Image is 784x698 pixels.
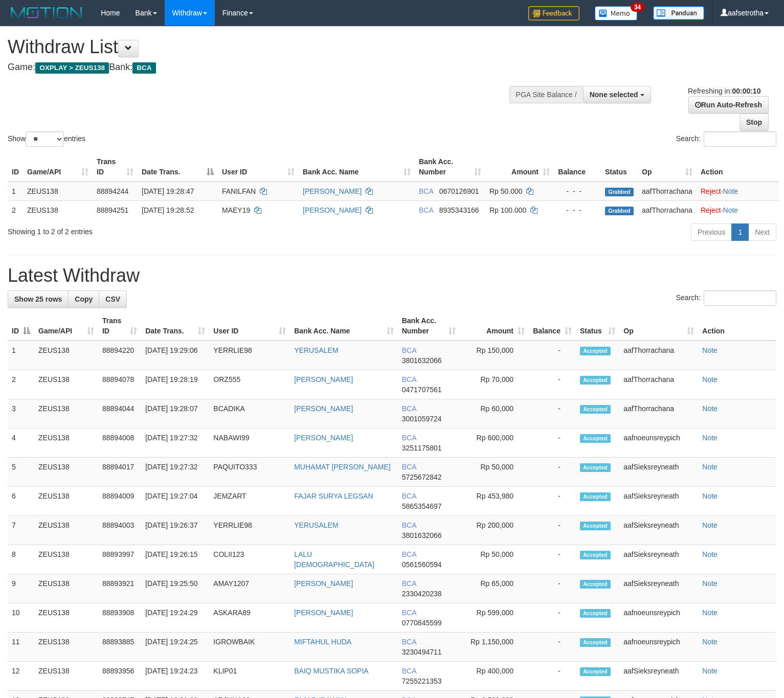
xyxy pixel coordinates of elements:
[631,3,644,12] span: 34
[702,521,718,529] a: Note
[702,434,718,442] a: Note
[688,87,760,95] span: Refreshing in:
[402,492,416,500] span: BCA
[605,207,634,215] span: Grabbed
[141,370,209,399] td: [DATE] 19:28:19
[105,295,120,303] span: CSV
[402,404,416,413] span: BCA
[98,311,141,341] th: Trans ID: activate to sort column ascending
[402,415,442,423] span: Copy 3001059724 to clipboard
[702,579,718,588] a: Note
[8,545,34,574] td: 8
[8,516,34,545] td: 7
[595,6,638,20] img: Button%20Memo.svg
[34,516,98,545] td: ZEUS138
[98,458,141,487] td: 88894017
[8,603,34,633] td: 10
[141,633,209,662] td: [DATE] 19:24:25
[529,603,576,633] td: -
[619,516,698,545] td: aafSieksreyneath
[509,86,583,103] div: PGA Site Balance /
[294,521,338,529] a: YERUSALEM
[294,579,353,588] a: [PERSON_NAME]
[98,399,141,429] td: 88894044
[529,516,576,545] td: -
[8,5,85,20] img: MOTION_logo.png
[638,182,697,201] td: aafThorrachana
[402,638,416,646] span: BCA
[619,633,698,662] td: aafnoeunsreypich
[34,458,98,487] td: ZEUS138
[222,206,250,214] span: MAEY19
[8,62,512,73] h4: Game: Bank:
[697,152,779,182] th: Action
[460,516,529,545] td: Rp 200,000
[590,91,638,99] span: None selected
[702,404,718,413] a: Note
[35,62,109,74] span: OXPLAY > ZEUS138
[294,638,351,646] a: MIFTAHUL HUDA
[98,516,141,545] td: 88894003
[98,633,141,662] td: 88893885
[723,206,738,214] a: Note
[529,370,576,399] td: -
[740,114,769,131] a: Stop
[415,152,485,182] th: Bank Acc. Number: activate to sort column ascending
[209,574,290,603] td: AMAY1207
[619,399,698,429] td: aafThorrachana
[697,200,779,219] td: ·
[209,633,290,662] td: IGROWBAIK
[580,347,611,355] span: Accepted
[209,311,290,341] th: User ID: activate to sort column ascending
[460,574,529,603] td: Rp 65,000
[402,386,442,394] span: Copy 0471707561 to clipboard
[558,186,597,196] div: - - -
[8,341,34,370] td: 1
[141,603,209,633] td: [DATE] 19:24:29
[529,341,576,370] td: -
[8,370,34,399] td: 2
[141,458,209,487] td: [DATE] 19:27:32
[294,492,373,500] a: FAJAR SURYA LEGSAN
[34,603,98,633] td: ZEUS138
[98,574,141,603] td: 88893921
[141,399,209,429] td: [DATE] 19:28:07
[141,516,209,545] td: [DATE] 19:26:37
[580,522,611,530] span: Accepted
[34,341,98,370] td: ZEUS138
[8,182,23,201] td: 1
[141,429,209,458] td: [DATE] 19:27:32
[8,662,34,691] td: 12
[619,311,698,341] th: Op: activate to sort column ascending
[439,206,479,214] span: Copy 8935343166 to clipboard
[460,341,529,370] td: Rp 150,000
[222,187,256,195] span: FANILFAN
[702,492,718,500] a: Note
[34,574,98,603] td: ZEUS138
[402,434,416,442] span: BCA
[704,131,776,147] input: Search:
[8,222,319,237] div: Showing 1 to 2 of 2 entries
[209,458,290,487] td: PAQUITO333
[98,487,141,516] td: 88894009
[34,633,98,662] td: ZEUS138
[402,375,416,384] span: BCA
[98,545,141,574] td: 88893997
[702,638,718,646] a: Note
[558,205,597,215] div: - - -
[98,429,141,458] td: 88894008
[460,487,529,516] td: Rp 453,980
[98,662,141,691] td: 88893956
[23,152,93,182] th: Game/API: activate to sort column ascending
[619,603,698,633] td: aafnoeunsreypich
[99,290,127,308] a: CSV
[209,516,290,545] td: YERRLIE98
[98,370,141,399] td: 88894078
[619,429,698,458] td: aafnoeunsreypich
[93,152,138,182] th: Trans ID: activate to sort column ascending
[8,152,23,182] th: ID
[605,188,634,196] span: Grabbed
[141,311,209,341] th: Date Trans.: activate to sort column ascending
[8,429,34,458] td: 4
[398,311,460,341] th: Bank Acc. Number: activate to sort column ascending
